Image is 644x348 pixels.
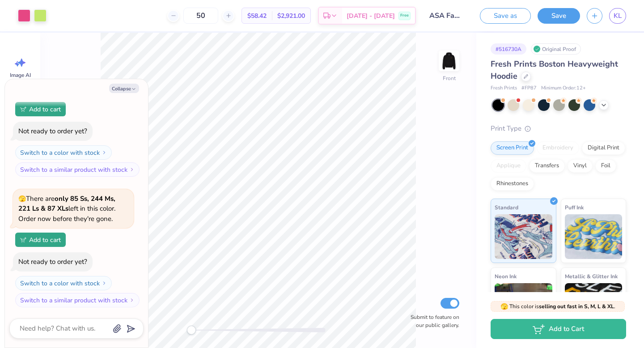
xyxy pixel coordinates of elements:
[538,8,580,24] button: Save
[537,141,579,155] div: Embroidery
[15,102,66,116] button: Add to cart
[109,84,139,93] button: Collapse
[20,237,26,242] img: Add to cart
[18,127,87,136] div: Not ready to order yet?
[565,272,618,281] span: Metallic & Glitter Ink
[565,203,584,212] span: Puff Ink
[15,145,112,160] button: Switch to a color with stock
[500,302,615,310] span: This color is .
[495,283,552,328] img: Neon Ink
[15,293,140,307] button: Switch to a similar product with stock
[491,319,626,339] button: Add to Cart
[529,159,565,173] div: Transfers
[495,272,517,281] span: Neon Ink
[565,214,623,259] img: Puff Ink
[20,106,26,112] img: Add to cart
[541,85,586,92] span: Minimum Order: 12 +
[491,177,534,191] div: Rhinestones
[491,85,517,92] span: Fresh Prints
[582,141,625,155] div: Digital Print
[491,123,626,134] div: Print Type
[15,276,112,290] button: Switch to a color with stock
[531,43,581,55] div: Original Proof
[480,8,531,24] button: Save as
[15,233,66,247] button: Add to cart
[443,74,456,82] div: Front
[495,203,518,212] span: Standard
[102,150,107,155] img: Switch to a color with stock
[521,85,537,92] span: # FP87
[609,8,626,24] a: KL
[595,159,616,173] div: Foil
[18,195,26,203] span: 🫣
[500,302,508,311] span: 🫣
[491,43,526,55] div: # 516730A
[102,280,107,286] img: Switch to a color with stock
[406,313,459,329] label: Submit to feature on our public gallery.
[400,13,409,19] span: Free
[491,159,526,173] div: Applique
[539,303,614,310] strong: selling out fast in S, M, L & XL
[495,214,552,259] img: Standard
[10,72,31,79] span: Image AI
[440,52,458,70] img: Front
[18,194,115,213] strong: only 85 Ss, 244 Ms, 221 Ls & 87 XLs
[15,162,140,177] button: Switch to a similar product with stock
[491,59,618,81] span: Fresh Prints Boston Heavyweight Hoodie
[18,194,115,223] span: There are left in this color. Order now before they're gone.
[18,257,87,266] div: Not ready to order yet?
[347,11,395,21] span: [DATE] - [DATE]
[423,7,466,25] input: Untitled Design
[491,141,534,155] div: Screen Print
[614,11,622,21] span: KL
[568,159,593,173] div: Vinyl
[565,283,623,328] img: Metallic & Glitter Ink
[129,297,135,303] img: Switch to a similar product with stock
[129,167,135,172] img: Switch to a similar product with stock
[183,8,218,24] input: – –
[247,11,267,21] span: $58.42
[277,11,305,21] span: $2,921.00
[187,326,196,335] div: Accessibility label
